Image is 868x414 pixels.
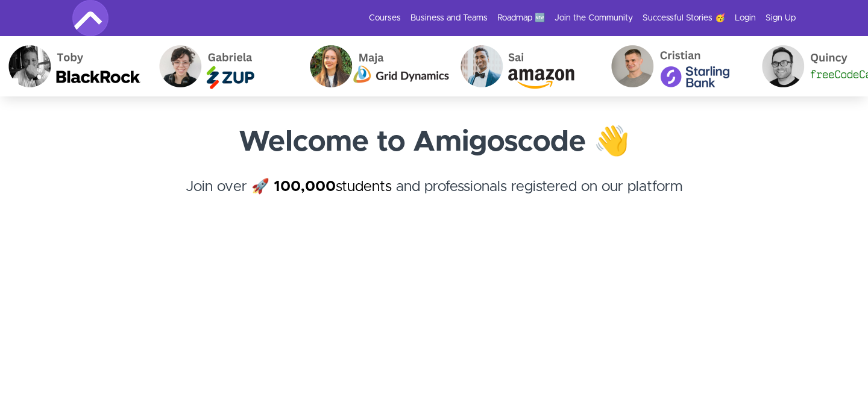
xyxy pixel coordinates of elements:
[369,12,401,24] a: Courses
[643,12,725,24] a: Successful Stories 🥳
[766,12,796,24] a: Sign Up
[239,128,630,157] strong: Welcome to Amigoscode 👋
[555,12,633,24] a: Join the Community
[497,12,545,24] a: Roadmap 🆕
[735,12,756,24] a: Login
[544,36,694,96] img: Cristian
[242,36,393,96] img: Maja
[274,180,392,194] a: 100,000students
[274,180,336,194] strong: 100,000
[410,12,488,24] a: Business and Teams
[694,36,845,96] img: Quincy
[92,36,242,96] img: Gabriela
[72,176,796,219] h4: Join over 🚀 and professionals registered on our platform
[393,36,544,96] img: Sai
